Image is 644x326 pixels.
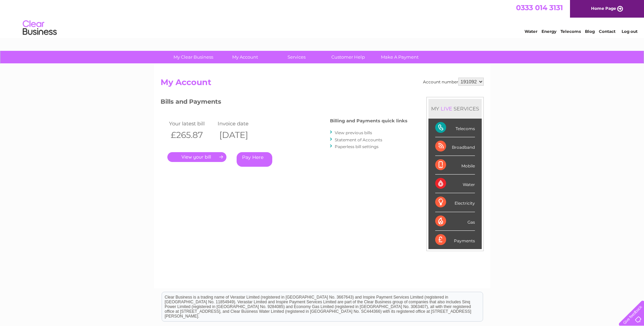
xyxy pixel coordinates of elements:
[167,119,216,128] td: Your latest bill
[622,29,638,34] a: Log out
[541,29,556,34] a: Energy
[216,119,265,128] td: Invoice date
[165,51,221,63] a: My Clear Business
[161,78,484,90] h2: My Account
[161,97,407,109] h3: Bills and Payments
[525,29,537,34] a: Water
[167,128,216,142] th: £265.87
[428,99,482,118] div: MY SERVICES
[320,51,376,63] a: Customer Help
[217,51,273,63] a: My Account
[423,78,484,86] div: Account number
[269,51,325,63] a: Services
[560,29,581,34] a: Telecoms
[439,105,454,112] div: LIVE
[22,18,57,38] img: logo.png
[435,119,475,137] div: Telecoms
[237,152,272,167] a: Pay Here
[162,4,483,33] div: Clear Business is a trading name of Verastar Limited (registered in [GEOGRAPHIC_DATA] No. 3667643...
[330,118,407,123] h4: Billing and Payments quick links
[435,212,475,231] div: Gas
[335,130,372,135] a: View previous bills
[335,137,382,142] a: Statement of Accounts
[585,29,595,34] a: Blog
[167,152,226,162] a: .
[372,51,428,63] a: Make A Payment
[435,231,475,249] div: Payments
[335,144,379,149] a: Paperless bill settings
[435,193,475,212] div: Electricity
[216,128,265,142] th: [DATE]
[435,137,475,156] div: Broadband
[435,175,475,193] div: Water
[516,3,563,12] a: 0333 014 3131
[435,156,475,175] div: Mobile
[599,29,615,34] a: Contact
